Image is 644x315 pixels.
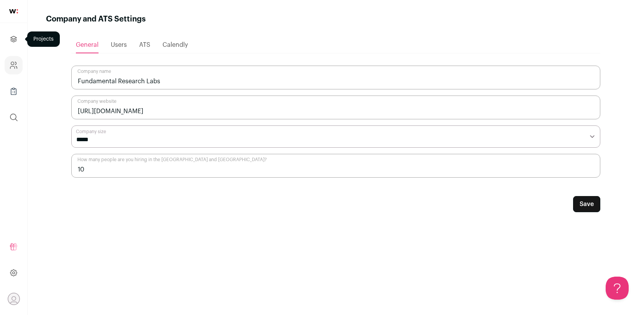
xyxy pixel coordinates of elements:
input: How many people are you hiring in the US and Canada? [71,154,600,178]
a: Company Lists [5,82,23,101]
button: Open dropdown [8,293,20,305]
span: Calendly [163,42,188,48]
span: General [76,42,99,48]
span: ATS [139,42,150,48]
a: ATS [139,37,150,53]
span: Users [111,42,127,48]
a: Calendly [163,37,188,53]
a: Projects [5,30,23,48]
a: Company and ATS Settings [5,56,23,74]
img: wellfound-shorthand-0d5821cbd27db2630d0214b213865d53afaa358527fdda9d0ea32b1df1b89c2c.svg [9,9,18,13]
input: Company website [71,96,600,119]
h1: Company and ATS Settings [46,14,146,25]
button: Save [573,196,600,212]
input: Company name [71,66,600,89]
a: Users [111,37,127,53]
iframe: Help Scout Beacon - Open [606,277,629,300]
div: Projects [27,31,60,47]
